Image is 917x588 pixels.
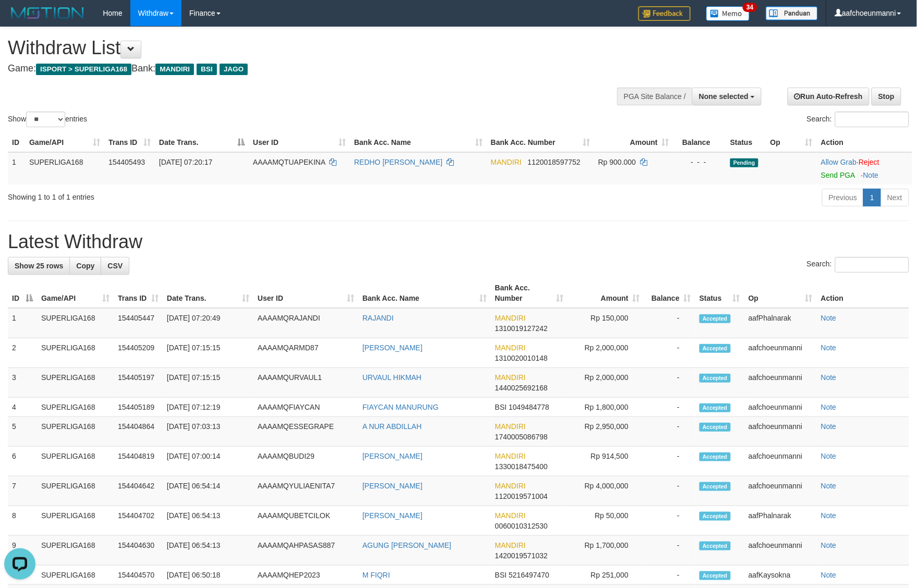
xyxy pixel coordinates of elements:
span: MANDIRI [495,452,526,460]
td: aafchoeunmanni [744,398,817,417]
td: 154404642 [114,476,163,506]
td: [DATE] 06:54:14 [163,476,254,506]
th: Action [817,278,909,308]
td: - [644,536,695,566]
td: Rp 1,700,000 [568,536,644,566]
span: Copy 5216497470 to clipboard [509,571,549,579]
td: Rp 2,950,000 [568,417,644,447]
td: - [644,338,695,368]
span: Accepted [699,314,731,323]
td: - [644,447,695,476]
th: User ID: activate to sort column ascending [254,278,358,308]
a: Note [821,373,837,382]
td: aafKaysokna [744,566,817,585]
a: Stop [872,88,901,105]
label: Show entries [8,112,87,127]
td: [DATE] 06:50:18 [163,566,254,585]
span: Pending [730,158,758,167]
div: PGA Site Balance / [617,88,692,105]
span: Copy 1440025692168 to clipboard [495,384,548,392]
td: SUPERLIGA168 [37,506,114,536]
td: aafchoeunmanni [744,338,817,368]
td: Rp 251,000 [568,566,644,585]
th: Game/API: activate to sort column ascending [37,278,114,308]
span: Accepted [699,452,731,461]
span: MANDIRI [495,482,526,490]
h1: Latest Withdraw [8,231,909,252]
span: MANDIRI [495,541,526,549]
a: AGUNG [PERSON_NAME] [363,541,451,549]
a: Note [821,403,837,411]
a: RAJANDI [363,314,394,322]
td: SUPERLIGA168 [37,566,114,585]
td: - [644,368,695,398]
td: SUPERLIGA168 [37,368,114,398]
span: Accepted [699,374,731,383]
td: AAAAMQESSEGRAPE [254,417,358,447]
td: AAAAMQBUDI29 [254,447,358,476]
td: 154405197 [114,368,163,398]
span: MANDIRI [495,422,526,431]
h4: Game: Bank: [8,64,601,74]
td: AAAAMQUBETCILOK [254,506,358,536]
td: 7 [8,476,37,506]
a: Note [821,541,837,549]
a: Copy [69,257,101,275]
a: Note [821,314,837,322]
td: - [644,308,695,338]
a: CSV [101,257,129,275]
td: 5 [8,417,37,447]
td: Rp 914,500 [568,447,644,476]
td: Rp 150,000 [568,308,644,338]
td: 154404570 [114,566,163,585]
th: Game/API: activate to sort column ascending [25,133,104,152]
span: Accepted [699,542,731,550]
td: aafchoeunmanni [744,417,817,447]
span: MANDIRI [495,314,526,322]
th: Amount: activate to sort column ascending [594,133,673,152]
input: Search: [835,112,909,127]
th: Status [726,133,766,152]
td: Rp 2,000,000 [568,368,644,398]
td: · [817,152,912,185]
td: [DATE] 06:54:13 [163,506,254,536]
td: SUPERLIGA168 [37,308,114,338]
td: AAAAMQHEP2023 [254,566,358,585]
td: - [644,476,695,506]
td: 154404630 [114,536,163,566]
span: Accepted [699,344,731,353]
th: Bank Acc. Name: activate to sort column ascending [358,278,491,308]
th: ID: activate to sort column descending [8,278,37,308]
span: Accepted [699,403,731,412]
th: Op: activate to sort column ascending [766,133,817,152]
span: Accepted [699,571,731,580]
span: CSV [107,262,123,270]
td: SUPERLIGA168 [37,338,114,368]
th: Date Trans.: activate to sort column descending [155,133,249,152]
span: Copy 1049484778 to clipboard [509,403,549,411]
td: AAAAMQRAJANDI [254,308,358,338]
td: aafchoeunmanni [744,368,817,398]
label: Search: [807,112,909,127]
td: SUPERLIGA168 [37,447,114,476]
td: [DATE] 07:15:15 [163,338,254,368]
td: 154404702 [114,506,163,536]
th: Trans ID: activate to sort column ascending [114,278,163,308]
th: User ID: activate to sort column ascending [249,133,350,152]
td: aafchoeunmanni [744,447,817,476]
td: Rp 50,000 [568,506,644,536]
th: Amount: activate to sort column ascending [568,278,644,308]
a: URVAUL HIKMAH [363,373,421,382]
span: Accepted [699,423,731,432]
a: Run Auto-Refresh [788,88,870,105]
td: [DATE] 07:15:15 [163,368,254,398]
span: Copy 1310020010148 to clipboard [495,354,548,362]
span: BSI [495,571,507,579]
img: MOTION_logo.png [8,5,87,21]
td: [DATE] 07:00:14 [163,447,254,476]
span: Copy 1420019571032 to clipboard [495,552,548,560]
td: [DATE] 07:03:13 [163,417,254,447]
span: Copy 0060010312530 to clipboard [495,522,548,530]
td: 4 [8,398,37,417]
td: - [644,398,695,417]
